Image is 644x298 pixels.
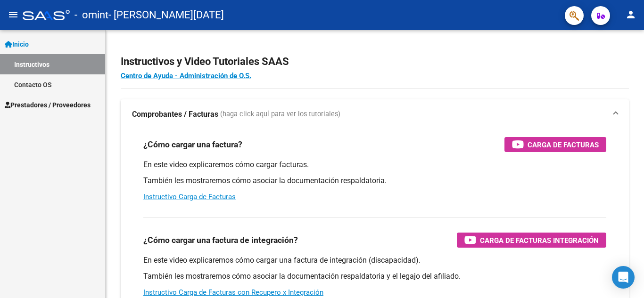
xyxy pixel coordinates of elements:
span: Carga de Facturas [528,139,599,151]
span: - [PERSON_NAME][DATE] [108,5,224,25]
mat-expansion-panel-header: Comprobantes / Facturas (haga click aquí para ver los tutoriales) [121,99,629,129]
p: En este video explicaremos cómo cargar facturas. [143,160,606,170]
span: (haga click aquí para ver los tutoriales) [220,109,340,120]
span: - omint [74,5,108,25]
a: Instructivo Carga de Facturas [143,193,236,201]
a: Instructivo Carga de Facturas con Recupero x Integración [143,288,323,297]
button: Carga de Facturas Integración [457,233,606,248]
h3: ¿Cómo cargar una factura de integración? [143,234,298,247]
span: Inicio [5,39,29,49]
p: También les mostraremos cómo asociar la documentación respaldatoria. [143,176,606,186]
h2: Instructivos y Video Tutoriales SAAS [121,53,629,71]
span: Prestadores / Proveedores [5,100,91,110]
p: También les mostraremos cómo asociar la documentación respaldatoria y el legajo del afiliado. [143,271,606,282]
p: En este video explicaremos cómo cargar una factura de integración (discapacidad). [143,255,606,266]
mat-icon: person [625,9,636,20]
h3: ¿Cómo cargar una factura? [143,138,242,151]
mat-icon: menu [8,9,19,20]
span: Carga de Facturas Integración [480,234,599,246]
a: Centro de Ayuda - Administración de O.S. [121,72,251,80]
strong: Comprobantes / Facturas [132,109,218,120]
div: Open Intercom Messenger [612,266,635,289]
button: Carga de Facturas [504,137,606,152]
